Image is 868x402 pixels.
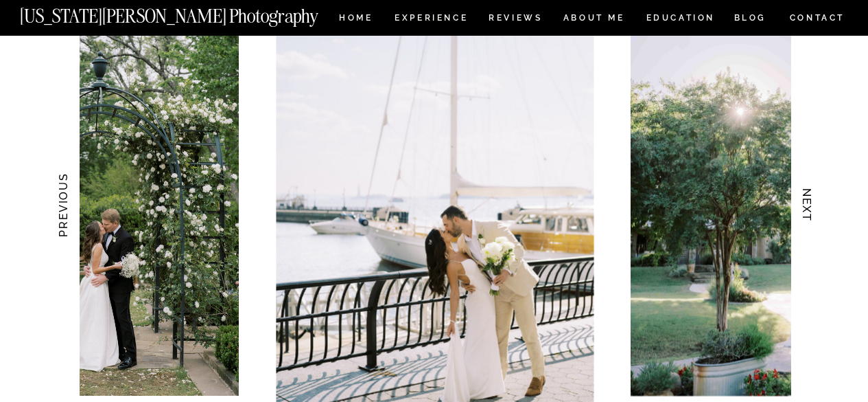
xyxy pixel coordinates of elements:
a: REVIEWS [489,14,540,25]
a: [US_STATE][PERSON_NAME] Photography [20,7,364,19]
a: CONTACT [788,10,845,25]
a: HOME [336,14,375,25]
h3: PREVIOUS [55,162,69,249]
a: EDUCATION [644,14,716,25]
a: BLOG [734,14,766,25]
h3: NEXT [799,162,814,249]
a: ABOUT ME [563,14,625,25]
a: Experience [395,14,467,25]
